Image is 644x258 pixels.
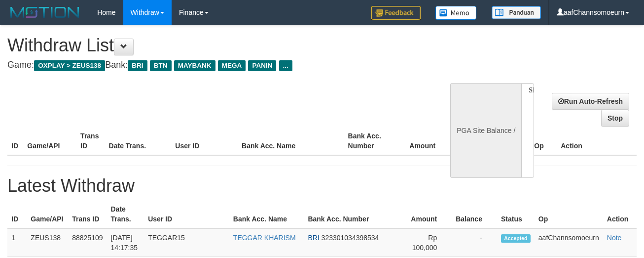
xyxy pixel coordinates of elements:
span: OXPLAY > ZEUS138 [34,60,105,71]
td: 88825109 [68,228,107,257]
th: Date Trans. [105,127,172,155]
span: BRI [128,60,147,71]
th: Amount [397,127,450,155]
span: PANIN [248,60,276,71]
span: 323301034398534 [322,234,379,242]
span: MEGA [218,60,246,71]
th: Trans ID [68,200,107,228]
th: ID [7,127,23,155]
h4: Game: Bank: [7,60,420,70]
td: [DATE] 14:17:35 [107,228,144,257]
span: ... [279,60,292,71]
h1: Latest Withdraw [7,176,637,196]
th: Bank Acc. Name [238,127,344,155]
span: MAYBANK [174,60,215,71]
th: Amount [398,200,452,228]
span: Accepted [501,234,531,243]
a: Stop [601,110,629,127]
th: User ID [144,200,229,228]
th: Action [557,127,637,155]
img: Button%20Memo.svg [435,6,477,20]
th: Game/API [27,200,68,228]
span: BRI [308,234,319,242]
a: Run Auto-Refresh [552,93,629,110]
th: Status [497,200,535,228]
span: BTN [150,60,172,71]
th: Balance [452,200,497,228]
td: ZEUS138 [27,228,68,257]
th: Op [530,127,557,155]
td: aafChannsomoeurn [535,228,603,257]
div: PGA Site Balance / [450,83,521,178]
td: 1 [7,228,27,257]
th: Bank Acc. Name [229,200,304,228]
a: Note [607,234,622,242]
th: Bank Acc. Number [344,127,397,155]
th: Trans ID [76,127,105,155]
img: Feedback.jpg [371,6,421,20]
a: TEGGAR KHARISM [233,234,296,242]
h1: Withdraw List [7,36,420,55]
th: User ID [171,127,238,155]
th: Action [603,200,637,228]
td: Rp 100,000 [398,228,452,257]
img: MOTION_logo.png [7,5,82,20]
th: Date Trans. [107,200,144,228]
th: Bank Acc. Number [304,200,398,228]
th: ID [7,200,27,228]
td: - [452,228,497,257]
img: panduan.png [492,6,541,19]
th: Game/API [23,127,76,155]
th: Op [535,200,603,228]
td: TEGGAR15 [144,228,229,257]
